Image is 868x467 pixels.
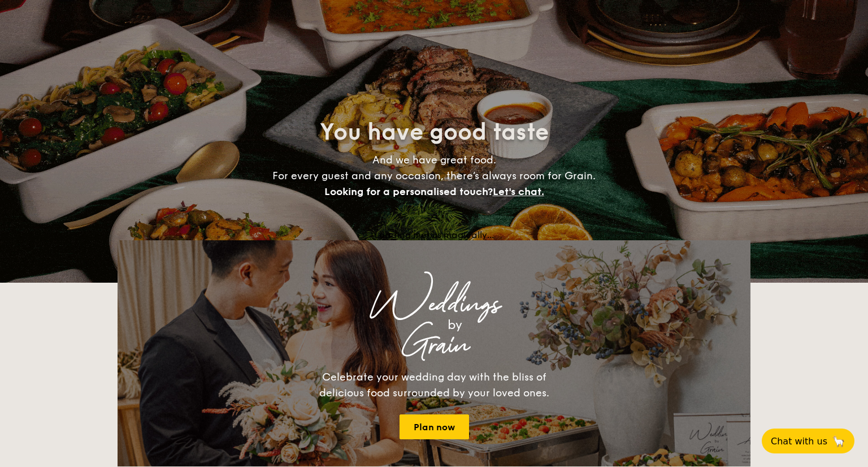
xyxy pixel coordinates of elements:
div: Grain [217,335,651,356]
button: Chat with us🦙 [762,429,854,453]
div: Weddings [217,295,651,315]
div: Celebrate your wedding day with the bliss of delicious food surrounded by your loved ones. [307,369,561,401]
span: Let's chat. [493,185,544,198]
div: Loading menus magically... [118,230,750,240]
a: Plan now [400,414,469,439]
div: by [259,315,651,335]
span: Chat with us [771,436,827,447]
span: 🦙 [832,435,845,448]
